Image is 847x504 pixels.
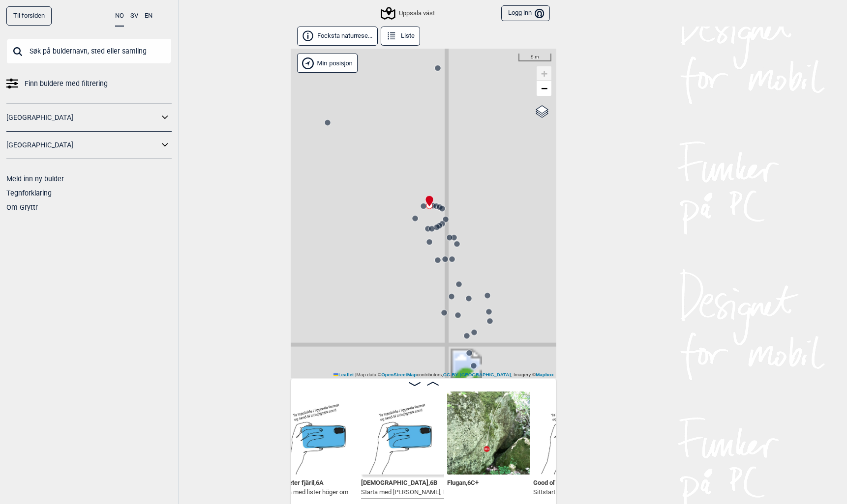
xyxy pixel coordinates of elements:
a: Mapbox [536,372,554,377]
span: | [355,372,357,377]
button: Liste [381,27,420,46]
p: Sittstart under taket med [533,487,602,497]
img: Bilde Mangler [361,392,444,475]
span: [DEMOGRAPHIC_DATA] , 6B [361,477,437,486]
a: [GEOGRAPHIC_DATA] [6,138,159,152]
input: Søk på buldernavn, sted eller samling [6,38,172,64]
img: Flugan [447,392,530,475]
button: Logg inn [501,5,550,22]
span: Good ol' boys , 6C [533,477,580,486]
a: OpenStreetMap [381,372,417,377]
a: Meld inn ny bulder [6,175,64,183]
a: CC-BY-[GEOGRAPHIC_DATA] [443,372,511,377]
a: Zoom out [537,81,551,96]
a: Zoom in [537,66,551,81]
span: − [541,82,547,94]
button: NO [115,6,124,27]
button: SV [130,6,138,26]
a: [GEOGRAPHIC_DATA] [6,111,159,125]
span: + [541,67,547,80]
p: Starta med [PERSON_NAME], följ ra [361,487,459,497]
a: Layers [533,101,551,122]
a: Finn buldere med filtrering [6,77,172,91]
div: Vis min posisjon [297,54,358,73]
img: Bilde Mangler [533,392,616,475]
button: Focksta naturrese... [297,27,378,46]
a: Til forsiden [6,6,52,26]
span: En meter fjäril , 6A [275,477,324,486]
div: Uppsala väst [382,7,435,19]
button: EN [145,6,152,26]
span: Finn buldere med filtrering [25,77,108,91]
div: Map data © contributors, , Imagery © [331,371,556,378]
img: Bilde Mangler [275,392,358,475]
a: Om Gryttr [6,203,38,211]
a: Tegnforklaring [6,189,52,197]
a: Leaflet [333,372,354,377]
div: 5 m [518,54,551,61]
p: Starta med lister höger om [275,487,348,497]
span: Flugan , 6C+ [447,477,479,486]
